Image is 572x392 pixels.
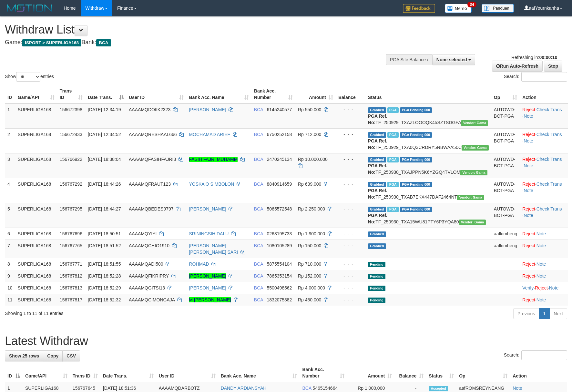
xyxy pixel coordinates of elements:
[5,364,23,382] th: ID: activate to sort column descending
[254,261,263,267] span: BCA
[60,297,82,302] span: 156767817
[254,107,263,112] span: BCA
[129,261,163,267] span: AAAAMQADI500
[23,364,70,382] th: Game/API: activate to sort column ascending
[5,282,15,294] td: 10
[88,107,121,112] span: [DATE] 12:34:19
[88,285,121,290] span: [DATE] 18:52:29
[298,285,325,290] span: Rp 4.000.000
[254,273,263,279] span: BCA
[338,242,363,249] div: - - -
[491,228,520,240] td: aafkimheng
[60,261,82,267] span: 156767771
[513,386,522,391] a: Note
[492,61,543,72] a: Run Auto-Refresh
[267,261,292,267] span: Copy 5875554104 to clipboard
[522,181,535,187] a: Reject
[368,286,385,291] span: Pending
[524,213,533,218] a: Note
[504,350,567,360] label: Search:
[5,294,15,306] td: 11
[524,113,533,119] a: Note
[522,297,535,302] a: Reject
[298,132,321,137] span: Rp 712.000
[520,178,568,203] td: · ·
[368,107,386,113] span: Grabbed
[129,206,174,211] span: AAAAMQBEDES9797
[338,230,363,237] div: - - -
[70,364,100,382] th: Trans ID: activate to sort column ascending
[254,206,263,211] span: BCA
[524,163,533,168] a: Note
[15,270,57,282] td: SUPERLIGA168
[60,231,82,236] span: 156767696
[536,261,546,267] a: Note
[298,107,321,112] span: Rp 550.000
[521,72,567,82] input: Search:
[522,261,535,267] a: Reject
[338,131,363,138] div: - - -
[368,163,387,175] b: PGA Ref. No:
[460,170,487,175] span: Vendor URL: https://trx31.1velocity.biz
[88,273,121,279] span: [DATE] 18:52:28
[536,132,562,137] a: Check Trans
[88,181,121,187] span: [DATE] 18:44:26
[189,107,226,112] a: [PERSON_NAME]
[9,353,39,358] span: Show 25 rows
[5,203,15,228] td: 5
[400,157,432,162] span: PGA Pending
[521,350,567,360] input: Search:
[387,157,399,162] span: Marked by aafsoumeymey
[189,297,231,302] a: M [PERSON_NAME]
[295,85,336,103] th: Amount: activate to sort column ascending
[129,181,171,187] span: AAAAMQFRAUT123
[491,85,520,103] th: Op: activate to sort column ascending
[524,138,533,143] a: Note
[368,132,386,138] span: Grabbed
[491,128,520,153] td: AUTOWD-BOT-PGA
[491,203,520,228] td: AUTOWD-BOT-PGA
[129,157,176,162] span: AAAAMQFASIHFAJRI3
[536,107,562,112] a: Check Trans
[298,243,321,248] span: Rp 150.000
[338,297,363,303] div: - - -
[22,39,81,46] span: ISPORT > SUPERLIGA168
[57,85,85,103] th: Trans ID: activate to sort column ascending
[254,297,263,302] span: BCA
[251,85,295,103] th: Bank Acc. Number: activate to sort column ascending
[400,132,432,138] span: PGA Pending
[62,350,80,361] a: CSV
[432,54,475,65] button: None selected
[400,182,432,187] span: PGA Pending
[520,85,568,103] th: Action
[15,128,57,153] td: SUPERLIGA168
[5,72,54,82] label: Show entries
[60,132,82,137] span: 156672433
[189,157,238,162] a: FASIH FAJRI MUHAMM
[549,285,559,290] a: Note
[5,240,15,258] td: 7
[88,157,121,162] span: [DATE] 18:38:04
[520,282,568,294] td: · ·
[436,57,467,62] span: None selected
[15,178,57,203] td: SUPERLIGA168
[365,178,491,203] td: TF_250930_TXAB7EKX447DAF2464NT
[536,206,562,211] a: Check Trans
[254,132,263,137] span: BCA
[254,181,263,187] span: BCA
[88,231,121,236] span: [DATE] 18:50:51
[254,285,263,290] span: BCA
[100,364,156,382] th: Date Trans.: activate to sort column ascending
[129,243,169,248] span: AAAAMQCHIO1910
[126,85,186,103] th: User ID: activate to sort column ascending
[267,206,292,211] span: Copy 5065572548 to clipboard
[267,285,292,290] span: Copy 5500498562 to clipboard
[522,132,535,137] a: Reject
[387,182,399,187] span: Marked by aafsoycanthlai
[298,297,321,302] span: Rp 450.000
[5,258,15,270] td: 8
[368,113,387,125] b: PGA Ref. No:
[510,364,567,382] th: Action
[5,350,43,361] a: Show 25 rows
[520,258,568,270] td: ·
